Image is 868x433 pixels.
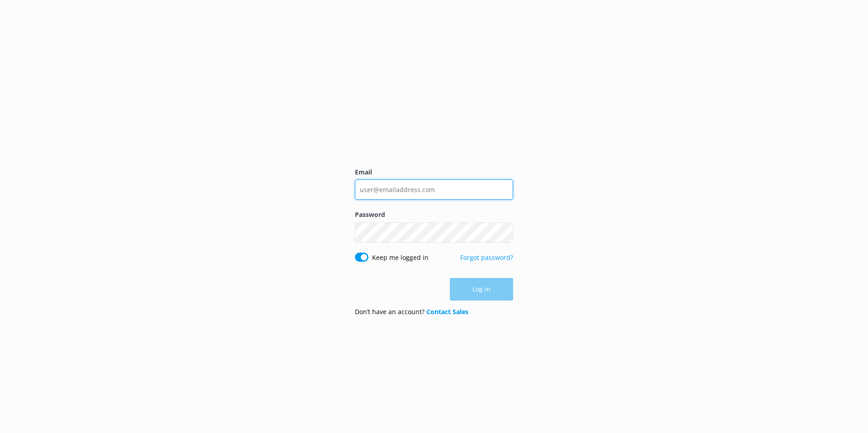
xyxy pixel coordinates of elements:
a: Forgot password? [460,253,513,262]
button: Show password [495,223,513,241]
label: Keep me logged in [372,253,429,263]
p: Don’t have an account? [355,307,468,317]
label: Email [355,167,513,177]
a: Contact Sales [426,307,468,316]
label: Password [355,210,513,220]
input: user@emailaddress.com [355,179,513,200]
